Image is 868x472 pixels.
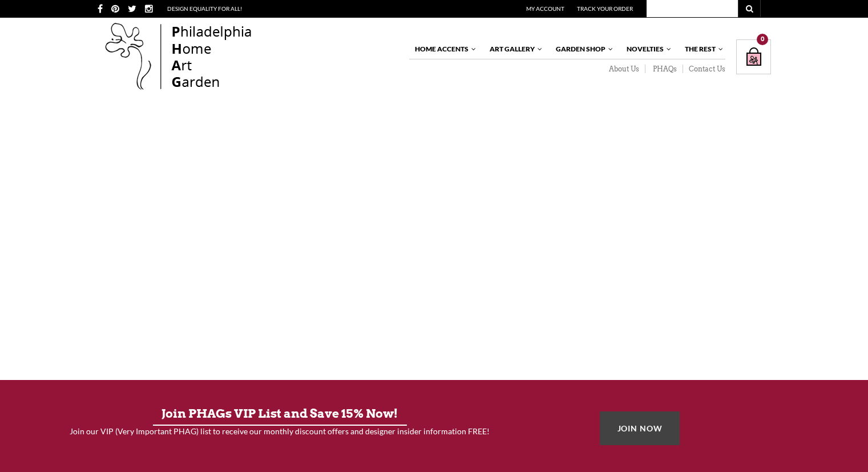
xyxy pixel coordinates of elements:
a: JOIN NOW [600,411,680,445]
a: Home Accents [409,39,477,59]
a: PHAQs [645,65,683,74]
h3: Join PHAGs VIP List and Save 15% Now! [26,403,534,425]
a: Novelties [621,39,672,59]
a: The Rest [679,39,724,59]
a: Garden Shop [550,39,614,59]
a: About Us [601,65,645,74]
a: My Account [526,5,564,12]
a: Art Gallery [484,39,543,59]
a: Contact Us [683,65,725,74]
h4: Join our VIP (Very Important PHAG) list to receive our monthly discount offers and designer insid... [26,426,534,437]
div: 0 [757,34,768,45]
a: Track Your Order [577,5,633,12]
